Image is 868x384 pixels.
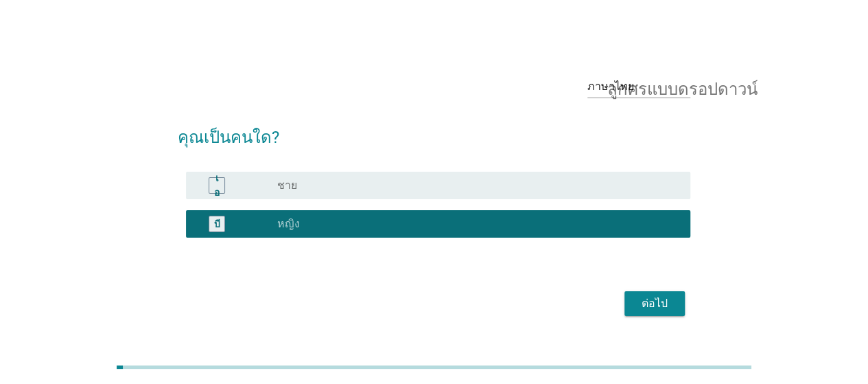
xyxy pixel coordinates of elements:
[607,78,758,95] font: ลูกศรแบบดรอปดาวน์
[642,297,668,310] font: ต่อไป
[277,179,297,192] font: ชาย
[214,172,220,198] font: เอ
[178,128,279,147] font: คุณเป็นคนใด?
[587,80,634,93] font: ภาษาไทย
[214,218,220,229] font: บี
[624,291,685,316] button: ต่อไป
[277,217,300,230] font: หญิง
